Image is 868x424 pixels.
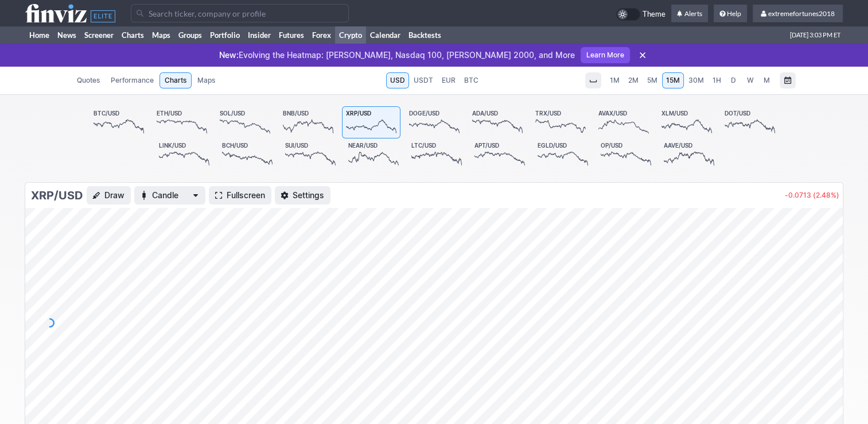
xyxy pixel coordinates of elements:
p: Evolving the Heatmap: [PERSON_NAME], Nasdaq 100, [PERSON_NAME] 2000, and More [219,49,575,61]
span: [DATE] 3:03 PM ET [790,26,840,44]
span: SOL/USD [220,110,245,117]
span: BTC/USD [94,110,119,117]
a: OP/USD [597,138,655,171]
span: EUR [442,75,456,86]
span: USD [390,75,405,86]
a: AVAX/USD [594,106,653,138]
span: USDT [414,75,433,86]
p: -0.0713 (2.48%) [785,192,839,199]
a: ETH/USD [153,106,211,138]
a: Charts [118,26,148,44]
a: USD [386,72,409,88]
a: Maps [192,72,220,88]
a: LTC/USD [407,138,466,171]
a: BNB/USD [279,106,337,138]
a: XLM/USD [657,106,716,138]
a: Home [25,26,53,44]
span: ETH/USD [157,110,182,117]
span: Charts [165,75,186,86]
span: Fullscreen [227,190,265,201]
a: 30M [684,72,708,88]
a: Crypto [335,26,366,44]
h3: XRP/USD [31,187,83,203]
span: BTC [464,75,478,86]
span: APT/USD [474,142,499,149]
a: Alerts [671,5,708,23]
a: BTC/USD [89,106,148,138]
a: LINK/USD [155,138,213,171]
a: Maps [148,26,174,44]
span: 1M [610,76,620,84]
a: Futures [275,26,308,44]
a: Quotes [72,72,105,88]
a: Learn More [581,47,630,63]
a: EGLD/USD [534,138,592,171]
a: Help [714,5,747,23]
a: 5M [643,72,661,88]
a: DOT/USD [721,106,779,138]
a: Charts [159,72,192,88]
a: DOGE/USD [405,106,464,138]
span: LINK/USD [159,142,186,149]
span: New: [219,50,239,60]
a: Groups [174,26,206,44]
a: SOL/USD [216,106,274,138]
a: 1H [709,72,725,88]
span: 15M [666,76,680,84]
a: 2M [624,72,643,88]
a: 1M [606,72,624,88]
a: SUI/USD [281,138,340,171]
a: W [742,72,758,88]
span: AVAX/USD [598,110,627,117]
span: DOT/USD [725,110,750,117]
a: XRP/USD [342,106,400,138]
a: Calendar [366,26,404,44]
span: Settings [293,190,324,201]
span: Performance [111,75,154,86]
span: Theme [643,8,665,21]
span: XRP/USD [346,110,371,117]
a: D [726,72,742,88]
a: BTC [460,72,482,88]
a: extremefortunes2018 [753,5,843,23]
span: OP/USD [601,142,622,149]
a: TRX/USD [531,106,590,138]
span: 5M [647,76,657,84]
span: Candle [152,190,188,201]
a: Portfolio [206,26,244,44]
a: AAVE/USD [660,138,718,171]
button: Interval [585,72,601,88]
a: Performance [106,72,159,88]
a: Screener [80,26,118,44]
button: Settings [275,186,330,205]
a: News [53,26,80,44]
span: EGLD/USD [538,142,567,149]
span: SUI/USD [285,142,308,149]
span: extremefortunes2018 [768,9,835,18]
a: Backtests [404,26,445,44]
span: XLM/USD [661,110,688,117]
span: AAVE/USD [664,142,692,149]
span: DOGE/USD [409,110,439,117]
a: ADA/USD [468,106,527,138]
a: BCH/USD [218,138,277,171]
a: EUR [438,72,460,88]
span: 30M [688,76,704,84]
span: W [747,76,754,84]
a: Fullscreen [209,186,271,205]
span: ADA/USD [472,110,498,117]
input: Search [131,4,349,22]
span: 1H [713,76,721,84]
a: Insider [244,26,275,44]
span: D [731,76,736,84]
span: 2M [628,76,639,84]
span: Draw [104,190,124,201]
a: 15M [662,72,684,88]
span: NEAR/USD [348,142,377,149]
button: Range [780,72,796,88]
a: Forex [308,26,335,44]
a: M [759,72,775,88]
span: Maps [197,75,215,86]
button: Chart Type [134,186,205,205]
a: USDT [410,72,437,88]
